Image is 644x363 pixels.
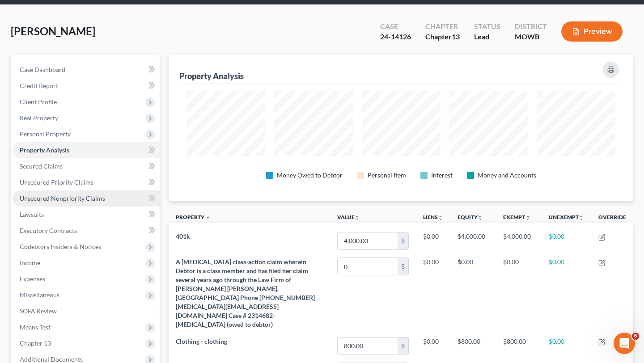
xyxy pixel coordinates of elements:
span: Property Analysis [20,146,69,154]
span: Credit Report [20,82,58,89]
i: unfold_more [438,215,443,220]
td: $800.00 [450,333,496,359]
span: Unsecured Nonpriority Claims [20,194,105,202]
td: $0.00 [416,254,450,333]
span: Income [20,259,40,266]
td: $0.00 [416,333,450,359]
span: Means Test [20,323,51,331]
a: Exemptunfold_more [503,214,530,220]
div: 24-14126 [380,32,411,42]
div: Money Owed to Debtor [277,171,343,180]
span: Secured Claims [20,162,63,170]
a: Valueunfold_more [337,214,360,220]
a: Credit Report [13,78,160,94]
input: 0.00 [338,232,398,249]
span: Additional Documents [20,355,83,363]
div: Personal Item [368,171,406,180]
a: Secured Claims [13,158,160,174]
div: $ [398,258,408,275]
span: 13 [452,32,460,41]
div: Money and Accounts [478,171,536,180]
i: unfold_more [355,215,360,220]
span: Personal Property [20,130,71,138]
div: Case [380,21,411,32]
div: Property Analysis [179,71,244,81]
td: $0.00 [450,254,496,333]
span: Codebtors Insiders & Notices [20,243,101,250]
a: Unsecured Nonpriority Claims [13,190,160,207]
div: Chapter [425,32,460,42]
a: Liensunfold_more [423,214,443,220]
td: $0.00 [496,254,542,333]
td: $800.00 [496,333,542,359]
td: $0.00 [542,333,591,359]
a: Case Dashboard [13,62,160,78]
td: $4,000.00 [496,228,542,253]
span: Unsecured Priority Claims [20,178,93,186]
span: Case Dashboard [20,66,65,73]
span: [PERSON_NAME] [11,25,95,38]
div: MOWB [515,32,547,42]
a: Property Analysis [13,142,160,158]
iframe: Intercom live chat [614,333,635,354]
i: expand_less [205,215,211,220]
div: Chapter [425,21,460,32]
span: Real Property [20,114,58,122]
a: Property expand_less [176,214,211,220]
span: 401k [176,232,190,240]
span: Miscellaneous [20,291,59,299]
a: SOFA Review [13,303,160,319]
span: Client Profile [20,98,57,106]
div: $ [398,338,408,355]
div: Interest [431,171,453,180]
i: unfold_more [525,215,530,220]
span: SOFA Review [20,307,57,315]
td: $0.00 [542,228,591,253]
span: Chapter 13 [20,339,51,347]
div: District [515,21,547,32]
span: Lawsuits [20,211,44,218]
i: unfold_more [478,215,483,220]
a: Lawsuits [13,207,160,223]
span: Expenses [20,275,45,283]
span: A [MEDICAL_DATA] class-action claim wherein Debtor is a class member and has filed her claim seve... [176,258,315,328]
span: 6 [632,333,639,340]
input: 0.00 [338,338,398,355]
i: unfold_more [579,215,584,220]
span: Clothing - clothing [176,338,227,345]
a: Executory Contracts [13,223,160,239]
button: Preview [561,21,623,42]
td: $0.00 [416,228,450,253]
th: Override [591,208,633,228]
div: Lead [474,32,500,42]
a: Unexemptunfold_more [549,214,584,220]
div: $ [398,232,408,249]
input: 0.00 [338,258,398,275]
span: Executory Contracts [20,227,77,234]
a: Unsecured Priority Claims [13,174,160,190]
div: Status [474,21,500,32]
td: $0.00 [542,254,591,333]
td: $4,000.00 [450,228,496,253]
a: Equityunfold_more [458,214,483,220]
